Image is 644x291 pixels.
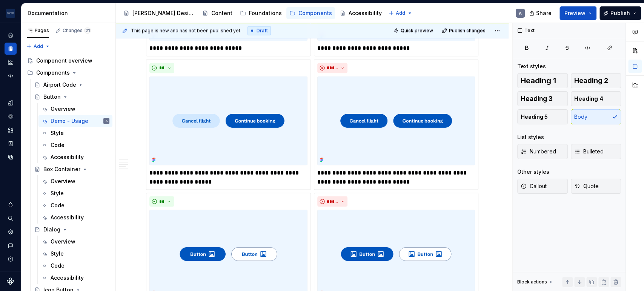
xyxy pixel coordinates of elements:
[6,9,15,18] img: f0306bc8-3074-41fb-b11c-7d2e8671d5eb.png
[38,187,112,199] a: Style
[28,9,112,17] div: Documentation
[51,129,64,137] div: Style
[517,63,546,70] div: Text styles
[43,165,80,173] div: Box Container
[5,110,17,123] a: Components
[286,7,335,19] a: Components
[249,9,282,17] div: Foundations
[43,93,61,101] div: Button
[564,9,586,17] span: Preview
[51,117,88,125] div: Demo - Usage
[43,226,60,233] div: Dialog
[5,29,17,41] a: Home
[51,202,65,209] div: Code
[5,239,17,251] button: Contact support
[106,117,108,125] div: A
[517,91,568,106] button: Heading 3
[38,211,112,224] a: Accessibility
[31,79,112,91] a: Airport Code
[517,133,544,141] div: List styles
[38,260,112,272] a: Code
[525,6,556,20] button: Share
[132,9,195,17] div: [PERSON_NAME] Design
[51,190,64,197] div: Style
[51,214,84,221] div: Accessibility
[51,105,75,113] div: Overview
[559,6,596,20] button: Preview
[391,25,437,36] button: Quick preview
[5,138,17,150] a: Storybook stories
[401,28,433,34] span: Quick preview
[38,139,112,151] a: Code
[38,236,112,248] a: Overview
[51,153,84,161] div: Accessibility
[536,9,552,17] span: Share
[521,148,556,155] span: Numbered
[517,73,568,88] button: Heading 1
[38,127,112,139] a: Style
[63,28,91,34] div: Changes
[51,250,64,257] div: Style
[610,9,630,17] span: Publish
[38,103,112,115] a: Overview
[349,9,382,17] div: Accessibility
[38,199,112,211] a: Code
[257,28,268,34] span: Draft
[5,43,17,55] a: Documentation
[517,179,568,194] button: Callout
[574,148,604,155] span: Bulleted
[199,7,235,19] a: Content
[571,73,621,88] button: Heading 2
[38,151,112,163] a: Accessibility
[5,212,17,224] button: Search ⌘K
[27,28,49,34] div: Pages
[521,95,553,103] span: Heading 3
[51,262,65,270] div: Code
[599,6,641,20] button: Publish
[5,97,17,109] a: Design tokens
[521,77,556,84] span: Heading 1
[449,28,486,34] span: Publish changes
[440,25,489,36] button: Publish changes
[386,8,415,18] button: Add
[43,81,76,89] div: Airport Code
[31,224,112,236] a: Dialog
[396,10,405,16] span: Add
[517,144,568,159] button: Numbered
[38,272,112,284] a: Accessibility
[298,9,332,17] div: Components
[38,115,112,127] a: Demo - UsageA
[31,163,112,175] a: Box Container
[571,179,621,194] button: Quote
[519,10,522,16] div: A
[5,56,17,68] a: Analytics
[38,175,112,187] a: Overview
[36,57,92,64] div: Component overview
[5,151,17,163] a: Data sources
[574,95,603,103] span: Heading 4
[36,69,70,77] div: Components
[7,277,14,285] svg: Supernova Logo
[120,7,198,19] a: [PERSON_NAME] Design
[5,226,17,238] a: Settings
[571,91,621,106] button: Heading 4
[574,182,599,190] span: Quote
[517,277,554,287] div: Block actions
[517,109,568,124] button: Heading 5
[5,124,17,136] div: Assets
[574,77,608,84] span: Heading 2
[5,70,17,82] a: Code automation
[5,199,17,211] div: Notifications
